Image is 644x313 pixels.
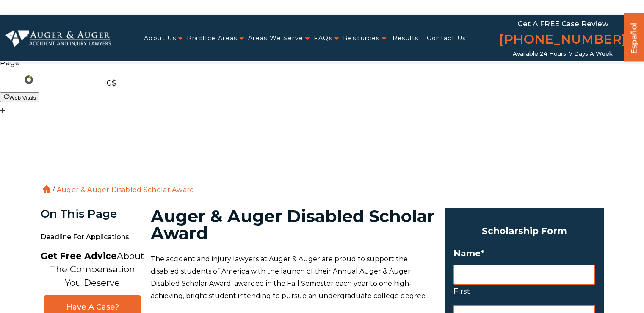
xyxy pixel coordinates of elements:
a: ur12 [4,75,33,84]
p: The accident and injury lawyers at Auger & Auger are proud to support the disabled students of Am... [151,253,435,302]
p: About The Compensation You Deserve [41,249,144,290]
span: st [107,70,114,76]
li: Auger & Auger Disabled Scholar Award [55,186,197,194]
a: [PHONE_NUMBER] [499,30,626,50]
span: Get a FREE Case Review [517,20,608,28]
span: 54 [74,76,83,83]
a: Results [392,30,419,47]
div: On This Page [41,208,144,220]
span: rd [62,76,72,83]
a: Resources [343,30,380,47]
label: First [453,285,595,298]
span: rp [36,76,46,83]
a: Home [43,185,50,193]
div: 0$ [107,76,120,90]
ol: / [41,131,604,196]
a: st2 [107,70,120,76]
span: 141 [48,76,58,83]
span: 12 [16,76,22,83]
h3: Scholarship Form [453,223,595,239]
label: Name [453,248,595,258]
span: Deadline for Applications: [41,229,144,246]
a: kw2 [86,76,103,83]
span: 2 [100,76,104,83]
a: rd54 [62,76,83,83]
strong: Get Free Advice [41,251,117,261]
a: Practice Areas [187,30,238,47]
span: Available 24 Hours, 7 Days a Week [513,50,613,57]
img: Auger & Auger Accident and Injury Lawyers Logo [5,30,111,46]
a: About Us [144,30,176,47]
h1: Auger & Auger Disabled Scholar Award [151,208,435,242]
span: 2 [116,70,121,76]
span: Web Vitals [9,95,36,101]
a: Contact Us [427,30,466,47]
a: rp141 [36,76,59,83]
a: FAQs [314,30,332,47]
a: Español [627,15,641,59]
span: kw [86,76,97,83]
span: Have A Case? [53,302,132,312]
a: Areas We Serve [248,30,304,47]
span: ur [4,76,14,83]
